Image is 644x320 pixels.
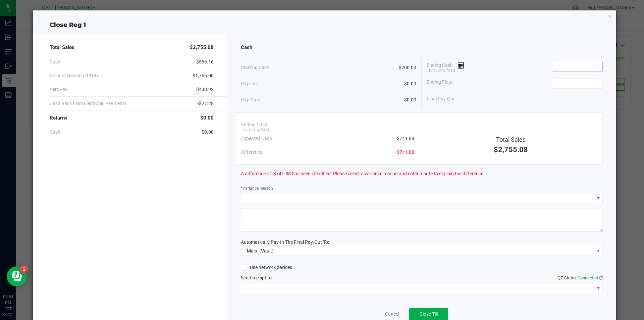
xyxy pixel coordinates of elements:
span: Automatically Pay-In The Final Pay-Out To: [241,239,329,245]
span: Cash [50,129,60,136]
span: QZ Status: [557,275,603,280]
span: Ending Float [427,79,453,89]
div: Returns [50,111,214,125]
span: (Vault) [259,248,274,254]
span: Final Pay-Out [427,95,455,102]
span: Pay-Outs [241,96,260,103]
span: Total Sales [50,44,74,51]
span: Cash Back from Electronic Payments [50,100,126,107]
span: $0.00 [404,80,416,87]
span: Total Sales [496,136,526,143]
span: $2,755.08 [190,44,214,51]
span: $0.00 [202,129,214,136]
span: Ending Cash [427,62,464,72]
span: Ending Cash [241,121,267,128]
a: Cancel [385,311,399,318]
span: -$27.28 [198,100,214,107]
span: $2,755.08 [494,145,528,154]
span: Connected [578,275,598,280]
label: Variance Reason [241,185,273,191]
span: Cash [50,58,60,65]
span: Point of Banking (POB) [50,72,98,79]
span: (including float) [429,68,455,74]
iframe: Resource center unread badge [20,265,28,273]
span: (including float) [243,127,269,133]
span: $200.00 [399,64,416,71]
span: Main [247,248,257,254]
span: Expected Cash [241,135,272,142]
span: A difference of -$741.88 has been identified. Please select a variance reason and enter a note to... [241,170,484,177]
span: AeroPay [50,86,67,93]
iframe: Resource center [7,266,27,286]
span: Cash [241,44,252,51]
label: Use network devices [241,264,292,271]
div: Close Reg 1 [33,20,616,30]
span: Starting Cash [241,64,269,71]
span: $569.16 [196,58,214,65]
span: Close Till [420,311,438,317]
span: Difference [241,149,262,156]
span: $0.00 [200,114,214,122]
span: Send receipt to: [241,275,273,280]
span: $0.00 [404,96,416,103]
span: -$741.88 [395,149,414,156]
span: $741.88 [397,135,414,142]
span: $1,755.00 [193,72,214,79]
span: $430.92 [196,86,214,93]
span: Pay-Ins [241,80,257,87]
